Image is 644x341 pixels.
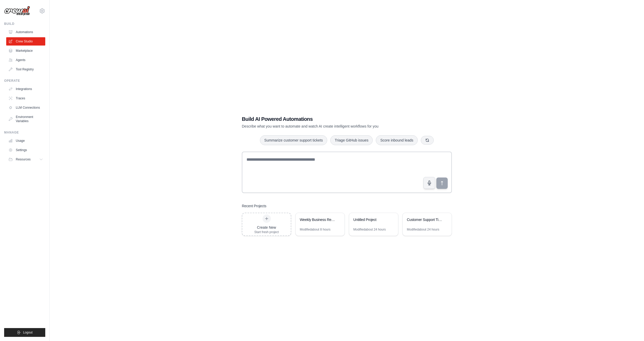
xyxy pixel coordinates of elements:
[242,124,416,129] p: Describe what you want to automate and watch AI create intelligent workflows for you
[254,225,279,230] div: Create New
[618,316,644,341] iframe: Chat Widget
[242,115,416,123] h1: Build AI Powered Automations
[407,227,439,232] div: Modified about 24 hours
[254,230,279,234] div: Start fresh project
[353,217,389,222] div: Untitled Project
[300,227,331,232] div: Modified about 8 hours
[300,217,335,222] div: Weekly Business Report Automation
[4,130,45,135] div: Manage
[353,227,386,232] div: Modified about 24 hours
[242,203,266,209] h3: Recent Projects
[6,137,45,145] a: Usage
[407,217,442,222] div: Customer Support Ticket Automation
[6,146,45,154] a: Settings
[6,103,45,112] a: LLM Connections
[330,135,373,145] button: Triage GitHub issues
[6,56,45,64] a: Agents
[6,37,45,46] a: Crew Studio
[6,47,45,55] a: Marketplace
[260,135,327,145] button: Summarize customer support tickets
[423,177,435,189] button: Click to speak your automation idea
[16,157,31,161] span: Resources
[376,135,418,145] button: Score inbound leads
[6,94,45,102] a: Traces
[6,85,45,93] a: Integrations
[4,79,45,83] div: Operate
[4,6,30,16] img: Logo
[6,155,45,164] button: Resources
[23,330,33,335] span: Logout
[4,328,45,337] button: Logout
[4,22,45,26] div: Build
[6,28,45,36] a: Automations
[6,113,45,125] a: Environment Variables
[421,136,434,145] button: Get new suggestions
[6,65,45,73] a: Tool Registry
